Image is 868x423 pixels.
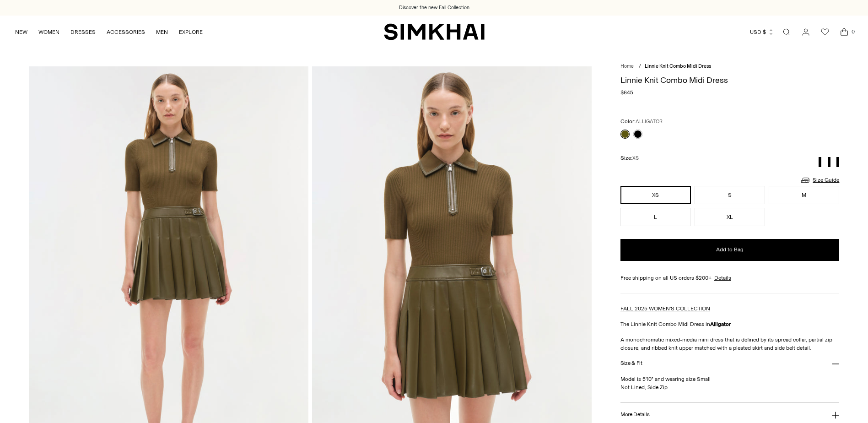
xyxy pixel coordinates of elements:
button: S [695,186,765,204]
button: L [620,208,691,226]
a: NEW [15,22,27,42]
a: Go to the account page [797,23,815,41]
a: WOMEN [38,22,59,42]
label: Size: [620,154,639,163]
span: Add to Bag [716,246,744,254]
button: M [769,186,839,204]
nav: breadcrumbs [620,63,840,70]
button: XL [695,208,765,226]
a: Open cart modal [835,23,853,41]
button: Add to Bag [620,239,840,261]
div: / [639,63,641,70]
a: Wishlist [816,23,834,41]
a: SIMKHAI [384,23,485,41]
h3: More Details [620,412,649,418]
h1: Linnie Knit Combo Midi Dress [620,76,840,84]
button: XS [620,186,691,204]
p: A monochromatic mixed-media mini dress that is defined by its spread collar, partial zip closure,... [620,336,840,352]
p: Model is 5'10" and wearing size Small Not Lined, Side Zip [620,375,840,391]
a: Open search modal [777,23,796,41]
div: Free shipping on all US orders $200+ [620,274,840,282]
button: USD $ [750,22,774,42]
a: DRESSES [70,22,96,42]
span: XS [632,155,639,161]
label: Color: [620,117,663,126]
a: Home [620,63,634,69]
p: The Linnie Knit Combo Midi Dress in [620,320,840,328]
span: ALLIGATOR [636,119,663,125]
a: ACCESSORIES [107,22,145,42]
a: MEN [156,22,168,42]
a: Details [714,274,731,282]
a: FALL 2025 WOMEN'S COLLECTION [620,305,710,312]
span: Linnie Knit Combo Midi Dress [645,63,711,69]
a: Discover the new Fall Collection [399,4,469,11]
h3: Size & Fit [620,360,642,366]
a: Size Guide [800,174,839,186]
span: 0 [849,27,857,36]
strong: Alligator [710,321,731,327]
span: $645 [620,88,633,97]
a: EXPLORE [179,22,203,42]
button: Size & Fit [620,352,840,375]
